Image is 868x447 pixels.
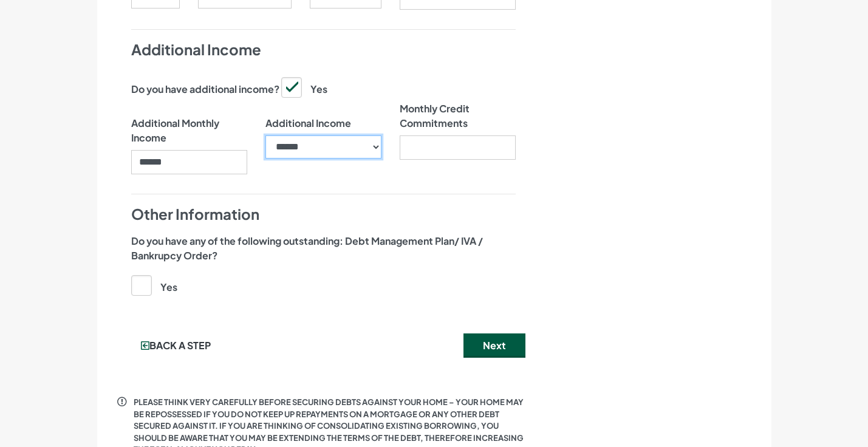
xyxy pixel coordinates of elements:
button: Back a step [121,333,230,358]
label: Monthly Credit Commitments [400,101,516,131]
button: Next [463,333,525,358]
label: Do you have any of the following outstanding: Debt Management Plan/ IVA / Bankrupcy Order? [131,234,516,263]
h4: Other Information [131,204,516,225]
label: Yes [281,77,327,97]
h4: Additional Income [131,39,516,60]
label: Additional Income [265,101,351,131]
label: Yes [131,275,177,295]
label: Do you have additional income? [131,82,279,97]
label: Additional Monthly Income [131,101,247,145]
